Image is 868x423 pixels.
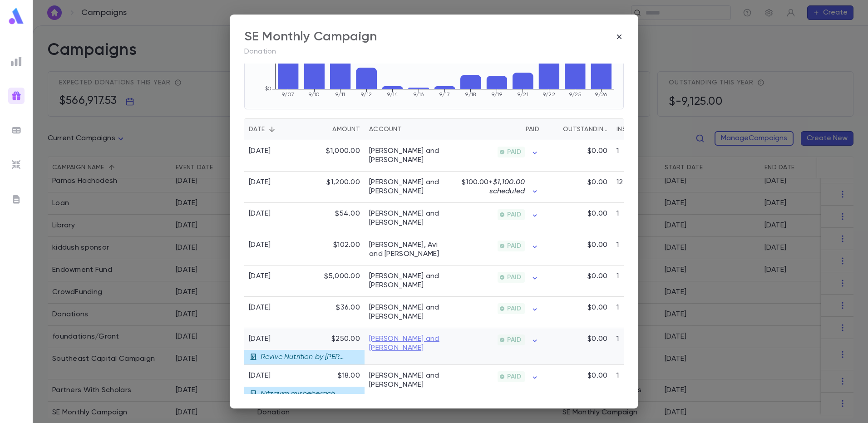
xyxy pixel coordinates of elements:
a: [PERSON_NAME] and [PERSON_NAME] [369,272,451,290]
button: Sort [318,122,332,137]
div: 1 [612,266,666,297]
span: PAID [503,242,525,250]
span: PAID [503,148,525,156]
tspan: 9/17 [439,92,450,98]
img: reports_grey.c525e4749d1bce6a11f5fe2a8de1b229.svg [11,56,22,67]
div: [DATE] [249,178,271,187]
a: [PERSON_NAME], Avi and [PERSON_NAME] [369,241,451,259]
div: 1 [612,140,666,172]
img: logo [7,7,25,25]
a: [PERSON_NAME] and [PERSON_NAME] [369,178,451,196]
div: Outstanding [544,118,612,140]
p: Nitzavim misheberach [261,389,335,398]
p: $100.00 [460,178,525,196]
div: 1 [612,297,666,328]
p: $0.00 [587,272,607,281]
button: Sort [511,122,526,137]
div: Paid [455,118,544,140]
a: [PERSON_NAME] and [PERSON_NAME] [369,303,451,321]
div: $54.00 [306,203,365,234]
div: [DATE] [249,209,271,218]
p: $0.00 [587,147,607,156]
button: Sort [402,122,416,137]
tspan: 9/07 [282,92,294,98]
p: $0.00 [587,241,607,250]
div: 1 [612,234,666,266]
button: Sort [548,122,563,137]
span: PAID [503,305,525,312]
a: [PERSON_NAME] and [PERSON_NAME] [369,371,451,389]
div: [DATE] [249,147,271,156]
p: Donation [244,47,624,56]
div: 1 [612,203,666,234]
div: Amount [332,118,360,140]
div: [DATE] [249,371,336,380]
div: 1 [612,365,666,402]
div: Date [244,118,306,140]
div: [DATE] [249,272,271,281]
a: [PERSON_NAME] and [PERSON_NAME] [369,209,451,227]
div: $102.00 [306,234,365,266]
div: Date [249,118,265,140]
tspan: 9/12 [361,92,372,98]
div: Installments [612,118,666,140]
tspan: 9/10 [309,92,320,98]
p: 12 [616,178,623,187]
div: Account [365,118,455,140]
span: PAID [503,211,525,218]
div: Installments [616,118,647,140]
p: Revive Nutrition by [PERSON_NAME] [261,353,347,362]
a: [PERSON_NAME] and [PERSON_NAME] [369,147,451,165]
img: imports_grey.530a8a0e642e233f2baf0ef88e8c9fcb.svg [11,159,22,170]
div: Outstanding [563,118,607,140]
tspan: 9/25 [569,92,581,98]
tspan: 9/11 [335,92,345,98]
tspan: 9/22 [543,92,555,98]
p: $0.00 [587,209,607,218]
span: PAID [503,274,525,281]
p: $0.00 [587,303,607,312]
tspan: 9/26 [595,92,607,98]
a: [PERSON_NAME] and [PERSON_NAME] [369,334,451,353]
img: campaigns_gradient.17ab1fa96dd0f67c2e976ce0b3818124.svg [11,90,22,101]
span: PAID [503,373,525,380]
tspan: 9/16 [414,92,424,98]
p: $0.00 [587,371,607,380]
div: Amount [306,118,365,140]
img: letters_grey.7941b92b52307dd3b8a917253454ce1c.svg [11,194,22,205]
span: PAID [503,336,525,344]
div: [DATE] [249,303,271,312]
div: [DATE] [249,241,271,250]
tspan: 9/21 [518,92,528,98]
div: 1 [612,328,666,365]
div: Account [369,118,402,140]
tspan: 9/19 [492,92,502,98]
div: Paid [526,118,539,140]
div: $5,000.00 [306,266,365,297]
tspan: $0 [265,86,271,92]
div: $36.00 [306,297,365,328]
div: [DATE] [249,334,344,344]
span: + $1,100.00 scheduled [488,179,525,195]
p: $0.00 [587,178,607,187]
tspan: 9/18 [465,92,476,98]
p: $0.00 [587,334,607,344]
tspan: 9/14 [387,92,398,98]
div: $1,200.00 [306,172,365,203]
div: $1,000.00 [306,140,365,172]
button: Sort [265,122,279,137]
div: SE Monthly Campaign [244,29,377,44]
img: batches_grey.339ca447c9d9533ef1741baa751efc33.svg [11,125,22,136]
